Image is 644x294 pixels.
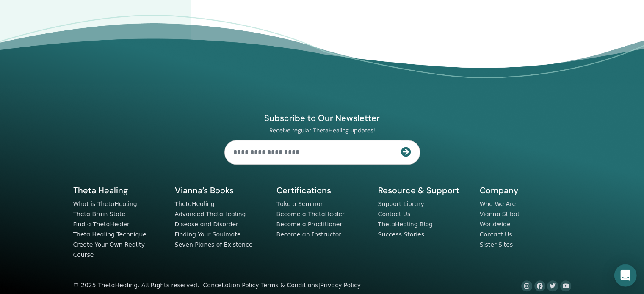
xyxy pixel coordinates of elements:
a: Theta Healing Technique [73,231,146,238]
div: © 2025 ThetaHealing. All Rights reserved. | | | [73,280,361,291]
h5: Certifications [276,185,368,196]
a: Worldwide [480,221,511,228]
a: Terms & Conditions [261,282,318,289]
p: Receive regular ThetaHealing updates! [224,126,420,134]
a: Seven Planes of Existence [175,241,253,248]
a: What is ThetaHealing [73,201,137,207]
h5: Resource & Support [378,185,470,196]
a: Become a ThetaHealer [276,211,345,217]
a: Become an Instructor [276,231,341,238]
a: Take a Seminar [276,201,323,207]
a: Success Stories [378,231,424,238]
a: ThetaHealing [175,201,215,207]
a: Contact Us [480,231,512,238]
a: Find a ThetaHealer [73,221,130,228]
a: Become a Practitioner [276,221,343,228]
div: Open Intercom Messenger [614,264,637,287]
h5: Vianna’s Books [175,185,266,196]
h5: Theta Healing [73,185,165,196]
h4: Subscribe to Our Newsletter [224,113,420,124]
a: Finding Your Soulmate [175,231,241,238]
a: Privacy Policy [320,282,361,289]
a: Who We Are [480,201,516,207]
a: Create Your Own Reality Course [73,241,145,258]
a: Sister Sites [480,241,513,248]
a: Theta Brain State [73,211,126,217]
h5: Company [480,185,571,196]
a: Disease and Disorder [175,221,238,228]
a: Advanced ThetaHealing [175,211,246,217]
a: Cancellation Policy [203,282,259,289]
a: Contact Us [378,211,411,217]
a: Vianna Stibal [480,211,519,217]
a: ThetaHealing Blog [378,221,433,228]
a: Support Library [378,201,424,207]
